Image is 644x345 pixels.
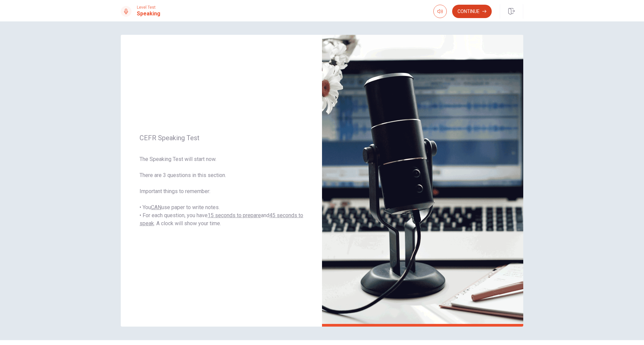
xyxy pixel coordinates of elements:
[322,35,523,327] img: speaking intro
[137,5,160,10] span: Level Test
[140,134,303,142] span: CEFR Speaking Test
[208,212,261,219] u: 15 seconds to prepare
[151,204,161,210] u: CAN
[137,10,160,18] h1: Speaking
[140,155,303,228] span: The Speaking Test will start now. There are 3 questions in this section. Important things to reme...
[452,5,492,18] button: Continue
